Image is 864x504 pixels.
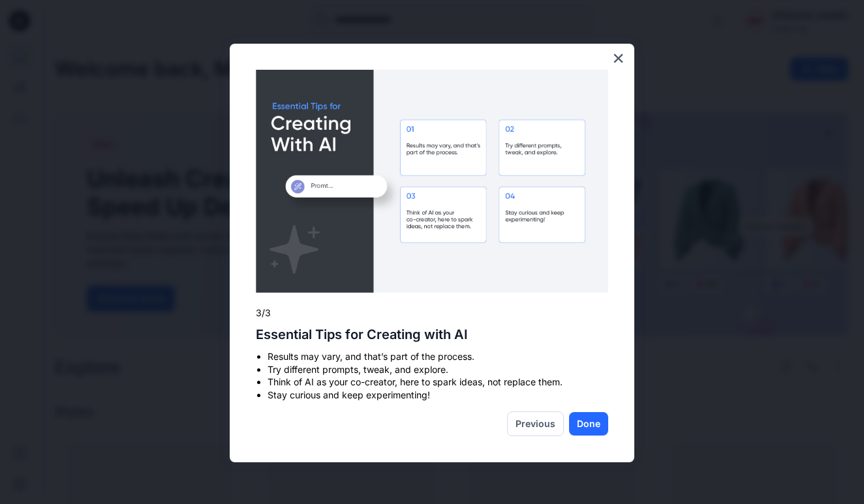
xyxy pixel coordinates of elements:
p: 3/3 [256,306,608,319]
button: Done [569,412,608,436]
li: Results may vary, and that’s part of the process. [268,350,608,363]
li: Try different prompts, tweak, and explore. [268,363,608,376]
li: Think of AI as your co-creator, here to spark ideas, not replace them. [268,376,608,389]
li: Stay curious and keep experimenting! [268,389,608,402]
button: Close [612,48,625,68]
button: Previous [507,411,564,436]
h2: Essential Tips for Creating with AI [256,327,608,342]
